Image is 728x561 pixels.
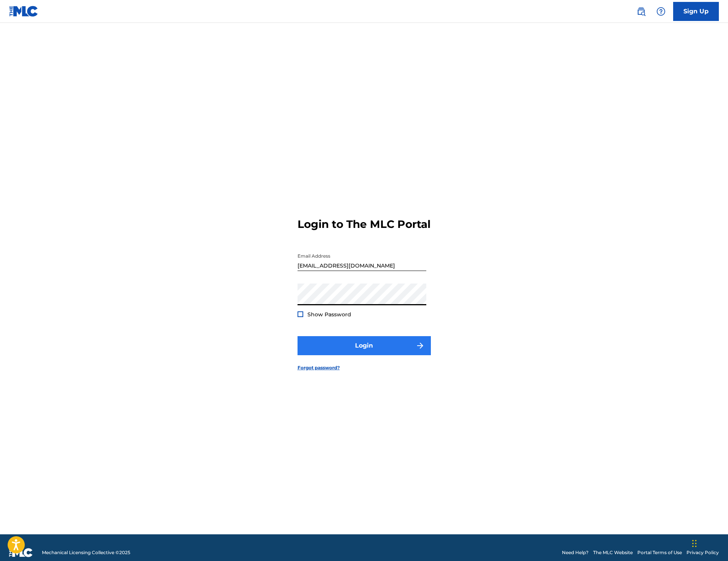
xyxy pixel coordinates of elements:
div: Přetáhnout [692,532,697,555]
span: Show Password [307,311,351,318]
img: search [637,7,646,16]
a: The MLC Website [593,549,633,556]
a: Portal Terms of Use [637,549,682,556]
iframe: Chat Widget [690,524,728,561]
img: logo [9,548,33,557]
div: Widget pro chat [690,524,728,561]
a: Public Search [634,4,649,19]
a: Privacy Policy [686,549,719,556]
img: f7272a7cc735f4ea7f67.svg [416,341,425,350]
a: Forgot password? [298,364,340,371]
button: Login [298,336,431,355]
a: Need Help? [562,549,589,556]
img: help [656,7,666,16]
h3: Login to The MLC Portal [298,218,430,231]
a: Sign Up [673,2,719,21]
div: Help [653,4,669,19]
img: MLC Logo [9,6,38,17]
span: Mechanical Licensing Collective © 2025 [42,549,130,556]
